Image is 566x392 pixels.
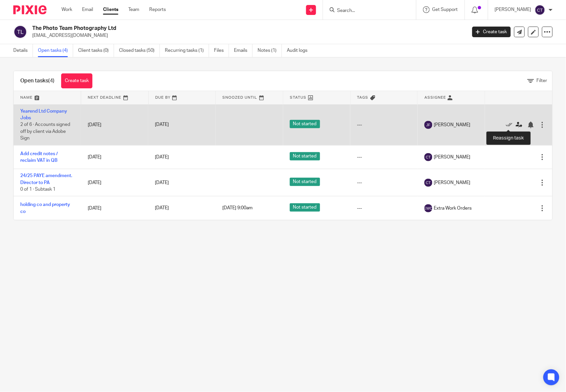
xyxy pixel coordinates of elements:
[81,145,149,169] td: [DATE]
[155,155,169,159] span: [DATE]
[222,96,257,99] span: Snoozed Until
[434,179,471,186] span: [PERSON_NAME]
[537,78,547,83] span: Filter
[20,151,58,163] a: Add credit notes / reclaim VAT in QB
[290,152,320,160] span: Not started
[155,206,169,211] span: [DATE]
[165,44,209,57] a: Recurring tasks (1)
[424,204,432,212] img: svg%3E
[81,196,149,220] td: [DATE]
[20,109,67,120] a: Yearend Ltd Company Jobs
[222,206,253,211] span: [DATE] 9:00am
[336,8,396,14] input: Search
[434,154,471,160] span: [PERSON_NAME]
[20,77,55,84] h1: Open tasks
[472,27,511,37] a: Create task
[78,44,114,57] a: Client tasks (0)
[214,44,229,57] a: Files
[32,32,462,39] p: [EMAIL_ADDRESS][DOMAIN_NAME]
[535,5,545,15] img: svg%3E
[434,205,472,212] span: Extra Work Orders
[357,122,411,128] div: ---
[432,7,458,12] span: Get Support
[61,6,72,13] a: Work
[357,205,411,212] div: ---
[20,173,72,185] a: 24/25 PAYE amendment. Director to PA
[103,6,118,13] a: Clients
[82,6,93,13] a: Email
[20,187,56,192] span: 0 of 1 · Subtask 1
[357,96,369,99] span: Tags
[32,25,376,32] h2: The Photo Team Photography Ltd
[20,202,70,214] a: holding co and property co
[290,203,320,212] span: Not started
[20,122,70,141] span: 2 of 6 · Accounts signed off by client via Adobe Sign
[290,96,306,99] span: Status
[357,179,411,186] div: ---
[155,180,169,185] span: [DATE]
[149,6,166,13] a: Reports
[234,44,253,57] a: Emails
[48,78,55,83] span: (4)
[13,5,47,14] img: Pixie
[424,179,432,187] img: svg%3E
[287,44,312,57] a: Audit logs
[119,44,160,57] a: Closed tasks (50)
[434,122,471,128] span: [PERSON_NAME]
[128,6,139,13] a: Team
[290,120,320,128] span: Not started
[61,73,92,88] a: Create task
[290,178,320,186] span: Not started
[424,153,432,161] img: svg%3E
[495,6,531,13] p: [PERSON_NAME]
[424,121,432,129] img: svg%3E
[13,25,27,39] img: svg%3E
[155,123,169,127] span: [DATE]
[38,44,73,57] a: Open tasks (4)
[81,169,149,196] td: [DATE]
[258,44,282,57] a: Notes (1)
[506,121,516,128] a: Mark as done
[13,44,33,57] a: Details
[357,154,411,160] div: ---
[81,104,149,145] td: [DATE]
